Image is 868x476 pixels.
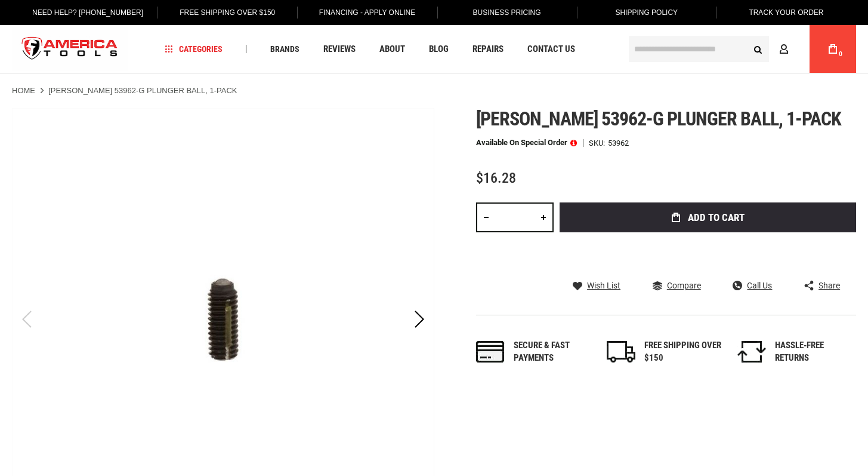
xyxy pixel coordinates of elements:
span: Shipping Policy [615,8,678,17]
span: Repairs [472,45,503,54]
a: Home [12,85,35,96]
a: Wish List [573,280,620,291]
img: returns [737,341,766,363]
iframe: Secure express checkout frame [557,236,858,271]
div: 53962 [608,139,629,147]
span: Wish List [587,281,620,290]
span: $16.28 [476,170,516,186]
span: Brands [270,45,299,53]
span: Compare [667,281,701,290]
span: Share [818,281,840,290]
span: Add to Cart [688,213,745,223]
strong: SKU [589,139,608,147]
a: Compare [653,280,701,291]
span: Blog [429,45,449,54]
a: Call Us [733,280,772,291]
a: Repairs [467,41,509,57]
img: America Tools [12,27,128,72]
span: Categories [165,45,223,53]
div: HASSLE-FREE RETURNS [775,339,852,365]
p: Available on Special Order [476,139,577,147]
div: FREE SHIPPING OVER $150 [644,339,722,365]
img: shipping [607,341,635,363]
button: Search [746,38,769,60]
strong: [PERSON_NAME] 53962-G Plunger Ball, 1-Pack [48,86,237,95]
button: Add to Cart [560,202,856,232]
span: [PERSON_NAME] 53962-g plunger ball, 1-pack [476,108,841,130]
div: Secure & fast payments [514,339,591,365]
span: About [379,45,405,54]
a: Blog [424,41,454,57]
a: Categories [160,41,228,57]
a: store logo [12,27,128,72]
a: About [374,41,410,57]
span: Call Us [747,281,772,290]
span: Contact Us [527,45,575,54]
a: Reviews [318,41,361,57]
span: Reviews [323,45,356,54]
a: Contact Us [522,41,580,57]
img: payments [476,341,505,363]
span: 0 [839,51,842,57]
a: 0 [821,25,844,73]
a: Brands [265,41,305,57]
